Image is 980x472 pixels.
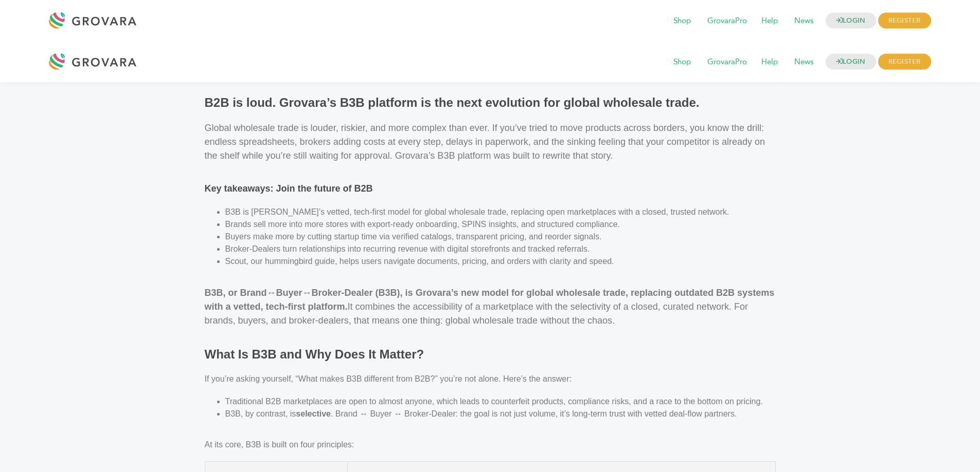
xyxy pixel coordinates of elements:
span: News [787,52,821,72]
span: Shop [666,11,698,31]
b: Broker-Dealer (B3B), is Grovara’s new model for global wholesale trade, replacing outdated B2B sy... [205,288,775,312]
h2: B2B is loud. Grovara’s B3B platform is the next evolution for global wholesale trade. [205,95,776,111]
a: Shop [666,56,698,68]
a: Help [754,56,785,68]
a: GrovaraPro [700,56,754,68]
span: News [787,11,821,31]
a: GrovaraPro [700,15,754,27]
a: LOGIN [826,13,876,29]
span: Global wholesale trade is louder, riskier, and more complex than ever. If you’ve tried to move pr... [205,123,765,161]
a: LOGIN [826,54,876,70]
span: ↔ [267,288,276,298]
span: REGISTER [878,54,931,70]
div: At its core, B3B is built on four principles: [205,439,776,451]
span: B3B is [PERSON_NAME]’s vetted, tech‑first model for global wholesale trade, replacing open market... [225,207,729,216]
h2: What Is B3B and Why Does It Matter? [205,346,776,363]
span: GrovaraPro [700,52,754,72]
span: It combines the accessibility of a marketplace with the selectivity of a closed, curated network.... [205,301,748,326]
span: GrovaraPro [700,11,754,31]
span: Shop [666,52,698,72]
b: selective [296,409,331,418]
span: Traditional B2B marketplaces are open to almost anyone, which leads to counterfeit products, comp... [225,397,763,406]
span: Help [754,11,785,31]
a: News [787,15,821,27]
div: If you’re asking yourself, “What makes B3B different from B2B?” you’re not alone. Here’s the answer: [205,373,776,385]
span: Buyers make more by cutting startup time via verified catalogs, transparent pricing, and reorder ... [225,232,602,241]
span: ↔ [302,288,312,298]
span: Scout, our hummingbird guide, helps users navigate documents, pricing, and orders with clarity an... [225,257,614,266]
span: Broker-Dealers turn relationships into recurring revenue with digital storefronts and tracked ref... [225,244,590,253]
li: B3B, by contrast, is . Brand ↔ Buyer ↔ Broker-Dealer: the goal is not just volume, it’s long-term... [225,408,776,420]
span: Help [754,52,785,72]
span: REGISTER [878,13,931,29]
span: Brands sell more into more stores with export‑ready onboarding, SPINS insights, and structured co... [225,220,620,229]
h4: Key takeaways: Join the future of B2B [205,181,776,196]
b: B3B, or Brand [205,288,267,298]
a: Help [754,15,785,27]
a: Shop [666,15,698,27]
a: News [787,56,821,68]
b: Buyer [276,288,302,298]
